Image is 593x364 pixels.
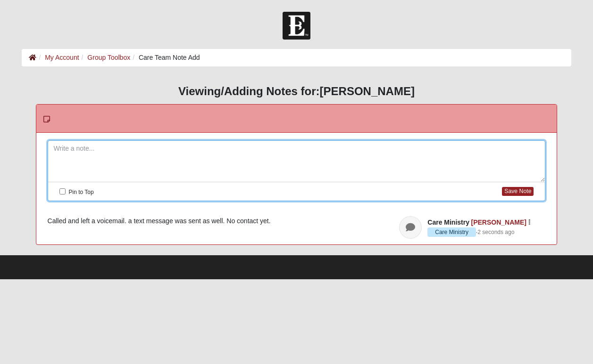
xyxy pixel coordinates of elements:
time: August 16, 2025, 2:45 PM [477,229,514,235]
a: My Account [45,54,79,61]
input: Pin to Top [59,188,66,194]
a: 2 seconds ago [477,228,514,236]
li: Care Team Note Add [130,53,200,63]
h3: Viewing/Adding Notes for: [22,85,571,98]
button: Save Note [502,187,534,196]
a: [PERSON_NAME] [471,218,526,226]
span: Pin to Top [69,189,94,195]
img: Church of Eleven22 Logo [283,12,310,40]
span: Care Ministry [427,227,476,237]
strong: [PERSON_NAME] [320,85,415,97]
a: Group Toolbox [87,54,130,61]
span: · [427,227,477,237]
span: Care Ministry [427,218,469,226]
div: Called and left a voicemail. a text message was sent as well. No contact yet. [48,216,546,226]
